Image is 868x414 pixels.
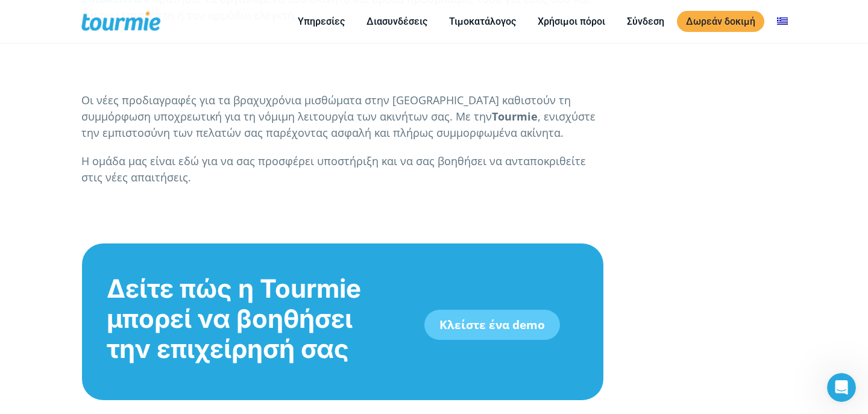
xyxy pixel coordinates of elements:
a: Υπηρεσίες [289,14,354,29]
a: Σύνδεση [618,14,673,29]
a: Δωρεάν δοκιμή [677,11,764,32]
a: Κλείστε ένα demo [424,310,560,340]
span: Οι νέες προδιαγραφές για τα βραχυχρόνια μισθώματα στην [GEOGRAPHIC_DATA] καθιστούν τη συμμόρφωση ... [81,93,571,124]
a: Χρήσιμοι πόροι [529,14,614,29]
span: Δείτε πώς η Tourmie μπορεί να βοηθήσει την επιχείρησή σας [107,273,361,364]
span: , ενισχύστε την εμπιστοσύνη των πελατών σας παρέχοντας ασφαλή και πλήρως συμμορφωμένα ακίνητα. [81,109,596,140]
a: Τιμοκατάλογος [440,14,525,29]
iframe: Intercom live chat [827,373,856,402]
span: Η ομάδα μας είναι εδώ για να σας προσφέρει υποστήριξη και να σας βοηθήσει να ανταποκριθείτε στις ... [81,154,586,184]
b: Tourmie [492,109,538,124]
a: Διασυνδέσεις [357,14,436,29]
